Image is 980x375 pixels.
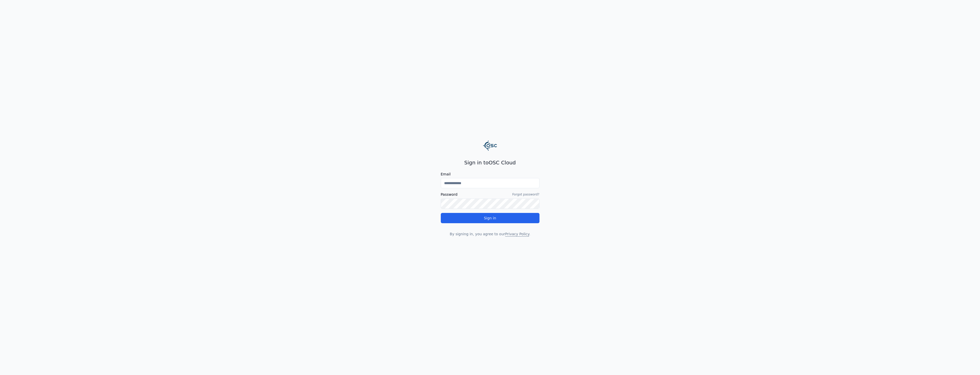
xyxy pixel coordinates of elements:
[483,138,497,153] img: Logo
[441,159,539,166] h2: Sign in to OSC Cloud
[441,193,457,196] label: Password
[441,213,539,223] button: Sign in
[505,232,529,236] a: Privacy Policy
[441,172,539,176] label: Email
[512,192,539,196] a: Forgot password?
[441,231,539,237] p: By signing in, you agree to our .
